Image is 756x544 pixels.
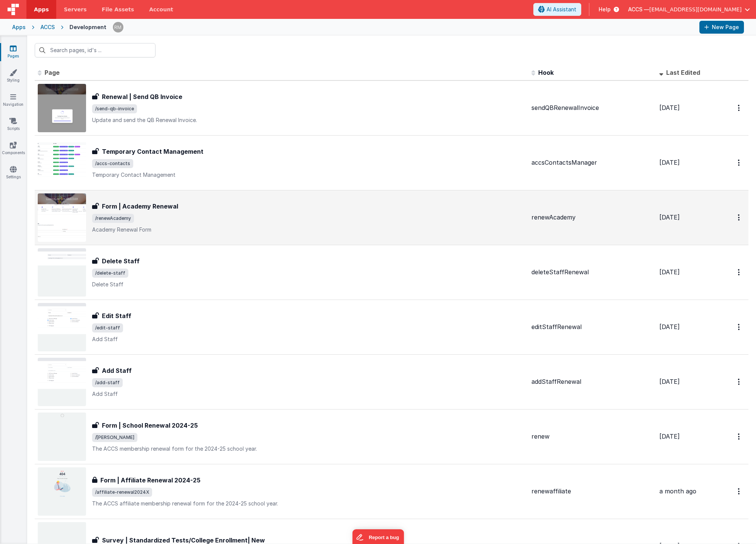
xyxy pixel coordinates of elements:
[102,421,198,430] h3: Form | School Renewal 2024-25
[659,378,680,385] span: [DATE]
[659,487,696,495] span: a month ago
[531,268,653,277] div: deleteStaffRenewal
[102,92,182,101] h3: Renewal | Send QB Invoice
[35,43,156,57] input: Search pages, id's ...
[733,264,745,280] button: Options
[659,323,680,331] span: [DATE]
[92,488,152,497] span: /affiliate-renewal2024X
[92,281,525,288] p: Delete Staff
[599,6,611,13] span: Help
[34,6,49,13] span: Apps
[92,433,137,442] span: /[PERSON_NAME]
[733,155,745,170] button: Options
[102,202,178,211] h3: Form | Academy Renewal
[628,6,750,13] button: ACCS — [EMAIL_ADDRESS][DOMAIN_NAME]
[531,487,653,496] div: renewaffiliate
[92,171,525,179] p: Temporary Contact Management
[733,210,745,225] button: Options
[92,104,137,113] span: /send-qb-invoice
[531,213,653,222] div: renewAcademy
[92,159,133,168] span: /accs-contacts
[92,116,525,124] p: Update and send the QB Renewal Invoice.
[40,23,55,31] div: ACCS
[659,213,680,221] span: [DATE]
[102,147,203,156] h3: Temporary Contact Management
[102,366,132,375] h3: Add Staff
[733,484,745,499] button: Options
[659,159,680,166] span: [DATE]
[64,6,86,13] span: Servers
[92,214,134,223] span: /renewAcademy
[102,6,134,13] span: File Assets
[92,390,525,398] p: Add Staff
[102,311,131,320] h3: Edit Staff
[659,433,680,440] span: [DATE]
[659,268,680,276] span: [DATE]
[92,226,525,233] p: Academy Renewal Form
[92,335,525,343] p: Add Staff
[531,377,653,386] div: addStaffRenewal
[531,104,653,112] div: sendQBRenewalInvoice
[733,319,745,335] button: Options
[733,374,745,389] button: Options
[92,378,123,387] span: /add-staff
[531,158,653,167] div: accsContactsManager
[649,6,742,13] span: [EMAIL_ADDRESS][DOMAIN_NAME]
[733,100,745,116] button: Options
[628,6,649,13] span: ACCS —
[102,257,140,266] h3: Delete Staff
[533,3,581,16] button: AI Assistant
[92,500,525,507] p: The ACCS affiliate membership renewal form for the 2024-25 school year.
[547,6,576,13] span: AI Assistant
[100,476,200,485] h3: Form | Affiliate Renewal 2024-25
[113,22,123,32] img: 1e10b08f9103151d1000344c2f9be56b
[531,323,653,331] div: editStaffRenewal
[45,69,60,76] span: Page
[92,269,128,278] span: /delete-staff
[92,445,525,453] p: The ACCS membership renewal form for the 2024-25 school year.
[699,21,744,34] button: New Page
[12,23,26,31] div: Apps
[92,323,123,332] span: /edit-staff
[538,69,554,76] span: Hook
[659,104,680,111] span: [DATE]
[531,432,653,441] div: renew
[69,23,106,31] div: Development
[733,429,745,444] button: Options
[666,69,700,76] span: Last Edited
